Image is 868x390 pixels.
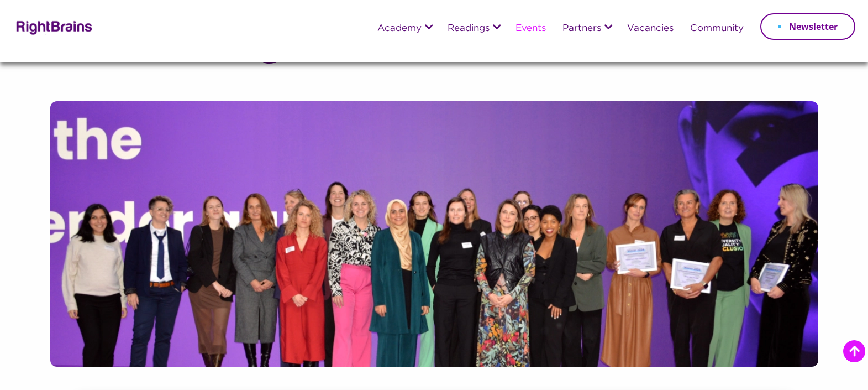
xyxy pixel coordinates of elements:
a: Community [690,24,744,34]
a: Readings [448,24,490,34]
a: Vacancies [627,24,674,34]
a: Events [515,24,546,34]
a: Partners [562,24,601,34]
a: Academy [377,24,422,34]
a: Newsletter [760,13,855,40]
img: Rightbrains [13,19,93,35]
